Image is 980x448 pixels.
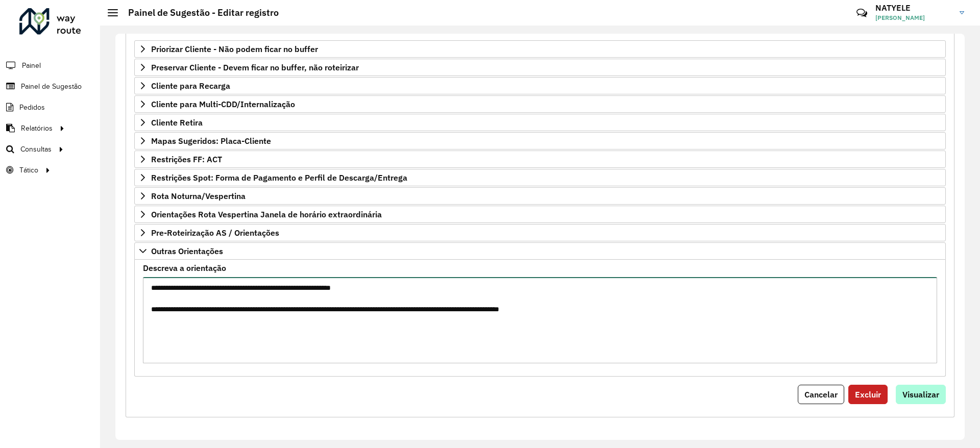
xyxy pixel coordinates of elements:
button: Visualizar [896,385,946,404]
a: Contato Rápido [851,2,873,24]
span: Consultas [20,144,52,155]
a: Pre-Roteirização AS / Orientações [134,224,946,241]
button: Cancelar [798,385,844,404]
div: Outras Orientações [134,260,946,377]
span: Orientações Rota Vespertina Janela de horário extraordinária [151,210,382,218]
a: Cliente para Recarga [134,77,946,94]
h2: Painel de Sugestão - Editar registro [118,7,279,18]
span: Tático [19,165,38,176]
a: Cliente para Multi-CDD/Internalização [134,95,946,113]
span: Priorizar Cliente - Não podem ficar no buffer [151,45,318,53]
span: [PERSON_NAME] [875,13,952,22]
span: Cliente Retira [151,118,203,127]
span: Cliente para Recarga [151,82,230,90]
a: Outras Orientações [134,242,946,260]
span: Restrições FF: ACT [151,155,222,163]
span: Pedidos [19,102,45,113]
span: Relatórios [21,123,53,134]
a: Priorizar Cliente - Não podem ficar no buffer [134,40,946,58]
a: Rota Noturna/Vespertina [134,187,946,205]
span: Mapas Sugeridos: Placa-Cliente [151,137,271,145]
span: Painel [22,60,41,71]
button: Excluir [848,385,888,404]
span: Rota Noturna/Vespertina [151,192,246,200]
span: Outras Orientações [151,247,223,255]
span: Cliente para Multi-CDD/Internalização [151,100,295,108]
span: Painel de Sugestão [21,81,82,92]
span: Restrições Spot: Forma de Pagamento e Perfil de Descarga/Entrega [151,173,407,182]
span: Pre-Roteirização AS / Orientações [151,229,279,237]
span: Visualizar [902,389,939,400]
a: Orientações Rota Vespertina Janela de horário extraordinária [134,206,946,223]
label: Descreva a orientação [143,262,226,274]
span: Excluir [855,389,881,400]
h3: NATYELE [875,3,952,13]
a: Preservar Cliente - Devem ficar no buffer, não roteirizar [134,59,946,76]
a: Mapas Sugeridos: Placa-Cliente [134,132,946,150]
a: Cliente Retira [134,114,946,131]
span: Cancelar [804,389,838,400]
a: Restrições FF: ACT [134,151,946,168]
span: Preservar Cliente - Devem ficar no buffer, não roteirizar [151,63,359,71]
a: Restrições Spot: Forma de Pagamento e Perfil de Descarga/Entrega [134,169,946,186]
